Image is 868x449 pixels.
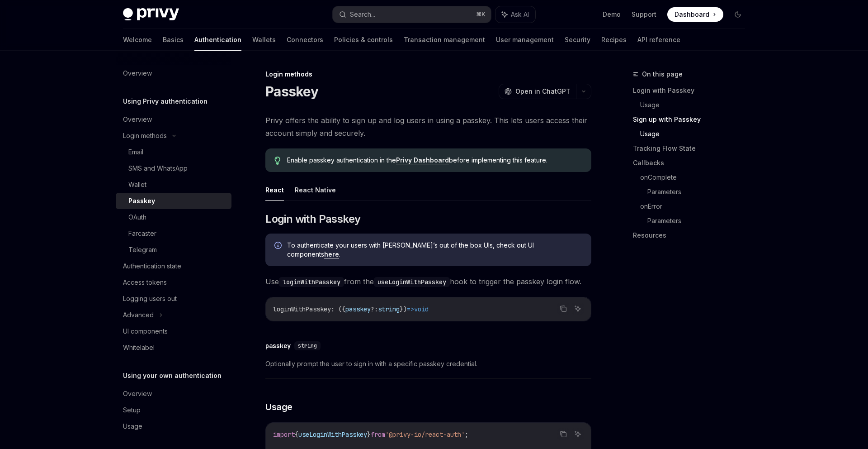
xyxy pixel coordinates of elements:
[128,228,156,239] div: Farcaster
[496,29,554,51] a: User management
[350,9,375,20] div: Search...
[633,228,752,243] a: Resources
[123,261,181,272] div: Authentication state
[123,342,155,353] div: Whitelabel
[371,430,385,439] span: from
[572,303,584,315] button: Ask AI
[265,114,591,139] span: Privy offers the ability to sign up and log users in using a passkey. This lets users access thei...
[640,199,752,214] a: onError
[116,209,231,225] a: OAuth
[371,305,378,313] span: ?:
[333,6,491,23] button: Search...⌘K
[287,156,582,165] span: Enable passkey authentication in the before implementing this feature.
[565,29,590,51] a: Security
[557,303,569,315] button: Copy the contents from the code block
[116,274,231,291] a: Access tokens
[116,193,231,209] a: Passkey
[274,157,281,165] svg: Tip
[123,8,179,21] img: dark logo
[116,386,231,402] a: Overview
[378,305,400,313] span: string
[572,428,584,440] button: Ask AI
[633,83,752,98] a: Login with Passkey
[163,29,184,51] a: Basics
[128,147,143,158] div: Email
[637,29,680,51] a: API reference
[194,29,241,51] a: Authentication
[116,111,231,128] a: Overview
[274,242,283,251] svg: Info
[633,141,752,156] a: Tracking Flow State
[465,430,468,439] span: ;
[495,6,535,23] button: Ask AI
[123,68,152,79] div: Overview
[123,29,152,51] a: Welcome
[396,156,449,164] a: Privy Dashboard
[123,421,142,432] div: Usage
[116,291,231,307] a: Logging users out
[640,170,752,185] a: onComplete
[123,277,167,288] div: Access tokens
[123,326,168,337] div: UI components
[123,388,152,399] div: Overview
[265,341,291,350] div: passkey
[123,114,152,125] div: Overview
[407,305,414,313] span: =>
[116,323,231,339] a: UI components
[116,242,231,258] a: Telegram
[345,305,371,313] span: passkey
[265,179,284,201] button: React
[116,225,231,242] a: Farcaster
[116,160,231,177] a: SMS and WhatsApp
[640,127,752,141] a: Usage
[385,430,465,439] span: '@privy-io/react-auth'
[295,179,336,201] button: React Native
[633,156,752,170] a: Callbacks
[476,11,486,18] span: ⌘ K
[265,212,360,226] span: Login with Passkey
[601,29,627,51] a: Recipes
[298,430,367,439] span: useLoginWithPasskey
[279,277,344,287] code: loginWithPasskey
[128,179,146,190] div: Wallet
[128,244,157,255] div: Telegram
[642,69,683,80] span: On this page
[128,212,146,223] div: OAuth
[731,7,745,22] button: Toggle dark mode
[367,430,371,439] span: }
[265,275,591,288] span: Use from the hook to trigger the passkey login flow.
[123,310,154,320] div: Advanced
[265,83,318,100] h1: Passkey
[273,305,331,313] span: loginWithPasskey
[123,130,167,141] div: Login methods
[334,29,393,51] a: Policies & controls
[295,430,298,439] span: {
[116,418,231,435] a: Usage
[123,405,141,416] div: Setup
[287,29,323,51] a: Connectors
[116,144,231,160] a: Email
[515,87,571,96] span: Open in ChatGPT
[324,250,339,258] a: here
[116,258,231,274] a: Authentication state
[123,293,177,304] div: Logging users out
[647,185,752,199] a: Parameters
[404,29,485,51] a: Transaction management
[287,241,582,259] span: To authenticate your users with [PERSON_NAME]’s out of the box UIs, check out UI components .
[116,65,231,81] a: Overview
[374,277,450,287] code: useLoginWithPasskey
[116,402,231,418] a: Setup
[557,428,569,440] button: Copy the contents from the code block
[298,342,317,349] span: string
[123,370,222,381] h5: Using your own authentication
[252,29,276,51] a: Wallets
[265,70,591,79] div: Login methods
[640,98,752,112] a: Usage
[633,112,752,127] a: Sign up with Passkey
[414,305,429,313] span: void
[116,177,231,193] a: Wallet
[265,358,591,369] span: Optionally prompt the user to sign in with a specific passkey credential.
[265,401,292,413] span: Usage
[331,305,345,313] span: : ({
[632,10,656,19] a: Support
